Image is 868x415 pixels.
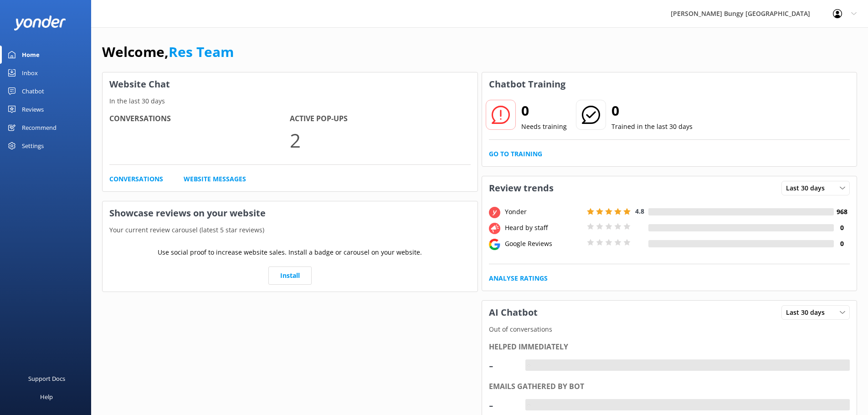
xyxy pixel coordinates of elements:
[14,15,66,31] img: yonder-white-logo.png
[489,381,850,393] div: Emails gathered by bot
[482,176,560,200] h3: Review trends
[103,96,478,106] p: In the last 30 days
[525,399,532,411] div: -
[786,307,830,318] span: Last 30 days
[503,207,585,217] div: Yonder
[22,82,44,100] div: Chatbot
[268,266,312,285] a: Install
[525,359,532,371] div: -
[22,118,56,137] div: Recommend
[834,223,850,233] h4: 0
[635,207,644,215] span: 4.8
[834,207,850,217] h4: 968
[503,223,585,233] div: Heard by staff
[184,174,246,184] a: Website Messages
[521,122,567,132] p: Needs training
[482,301,544,324] h3: AI Chatbot
[102,41,234,63] h1: Welcome,
[109,113,290,125] h4: Conversations
[834,239,850,249] h4: 0
[290,125,470,155] p: 2
[482,324,857,334] p: Out of conversations
[786,183,830,193] span: Last 30 days
[489,273,548,283] a: Analyse Ratings
[290,113,470,125] h4: Active Pop-ups
[482,72,572,96] h3: Chatbot Training
[489,341,850,353] div: Helped immediately
[40,388,53,406] div: Help
[103,201,478,225] h3: Showcase reviews on your website
[489,149,542,159] a: Go to Training
[158,247,422,257] p: Use social proof to increase website sales. Install a badge or carousel on your website.
[22,46,40,64] div: Home
[521,100,567,122] h2: 0
[22,137,44,155] div: Settings
[103,72,478,96] h3: Website Chat
[109,174,163,184] a: Conversations
[489,354,516,376] div: -
[503,239,585,249] div: Google Reviews
[611,100,693,122] h2: 0
[103,225,478,235] p: Your current review carousel (latest 5 star reviews)
[22,64,38,82] div: Inbox
[22,100,44,118] div: Reviews
[169,42,234,61] a: Res Team
[611,122,693,132] p: Trained in the last 30 days
[28,369,65,388] div: Support Docs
